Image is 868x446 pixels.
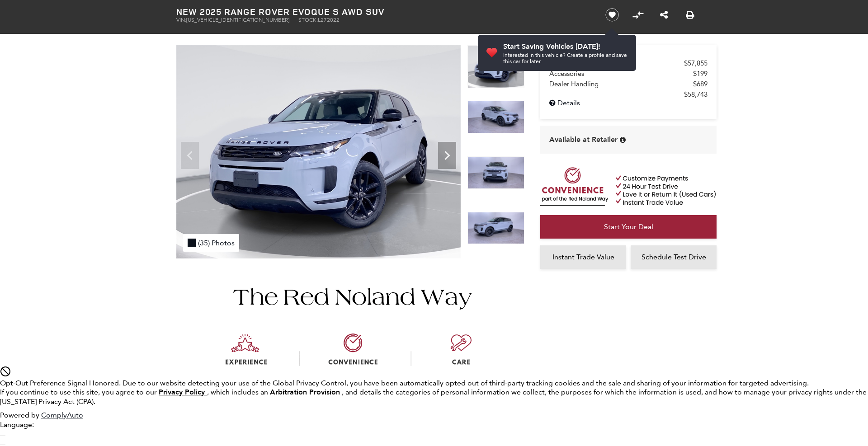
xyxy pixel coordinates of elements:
[176,17,186,23] span: VIN:
[183,234,239,252] div: (35) Photos
[602,8,622,22] button: Save vehicle
[176,45,461,258] img: New 2025 Arroios Grey Land Rover S image 1
[549,99,708,107] a: Details
[298,17,318,23] span: Stock:
[549,59,708,67] a: MSRP $57,855
[549,70,693,78] span: Accessories
[686,9,694,20] a: Print this New 2025 Range Rover Evoque S AWD SUV
[549,135,618,145] span: Available at Retailer
[467,101,524,133] img: New 2025 Arroios Grey Land Rover S image 2
[693,70,708,78] span: $199
[631,245,717,269] a: Schedule Test Drive
[549,90,708,99] a: $58,743
[540,245,626,269] a: Instant Trade Value
[549,80,708,88] a: Dealer Handling $689
[549,80,693,88] span: Dealer Handling
[693,80,708,88] span: $689
[318,17,340,23] span: L272022
[549,59,684,67] span: MSRP
[684,90,708,99] span: $58,743
[186,17,289,23] span: [US_VEHICLE_IDENTIFICATION_NUMBER]
[41,411,83,419] a: ComplyAuto
[467,156,524,189] img: New 2025 Arroios Grey Land Rover S image 3
[438,142,456,169] div: Next
[467,45,524,88] img: New 2025 Arroios Grey Land Rover S image 1
[620,136,626,143] div: Vehicle is in stock and ready for immediate delivery. Due to demand, availability is subject to c...
[631,8,645,22] button: Compare Vehicle
[604,222,653,231] span: Start Your Deal
[159,388,207,396] a: Privacy Policy
[159,387,205,397] u: Privacy Policy
[176,7,590,17] h1: 2025 Range Rover Evoque S AWD SUV
[549,70,708,78] a: Accessories $199
[270,387,340,397] strong: Arbitration Provision
[660,9,668,20] a: Share this New 2025 Range Rover Evoque S AWD SUV
[642,253,706,261] span: Schedule Test Drive
[540,215,717,239] a: Start Your Deal
[467,212,524,244] img: New 2025 Arroios Grey Land Rover S image 4
[552,253,614,261] span: Instant Trade Value
[176,5,197,18] strong: New
[684,59,708,67] span: $57,855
